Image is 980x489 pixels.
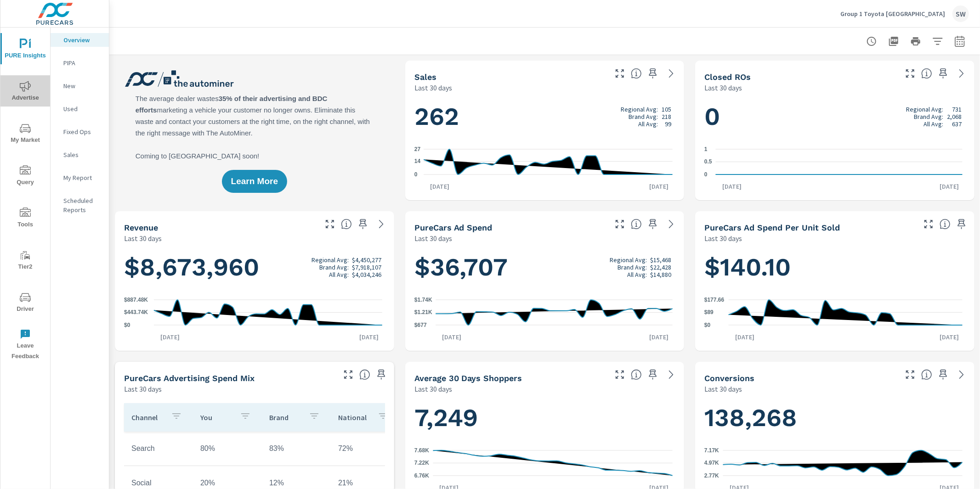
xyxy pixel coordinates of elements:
[646,66,660,81] span: Save this to your personalized report
[704,460,719,467] text: 4.97K
[269,413,301,422] p: Brand
[704,82,742,93] p: Last 30 days
[374,367,389,382] span: Save this to your personalized report
[924,120,944,128] p: All Avg:
[200,413,232,422] p: You
[124,322,130,328] text: $0
[638,120,658,128] p: All Avg:
[704,447,719,454] text: 7.17K
[952,120,962,128] p: 637
[906,106,944,113] p: Regional Avg:
[646,217,660,231] span: Save this to your personalized report
[352,271,381,278] p: $4,034,246
[704,309,714,315] text: $89
[662,113,671,120] p: 218
[414,171,418,178] text: 0
[51,194,109,217] div: Scheduled Reports
[704,252,965,283] h1: $140.10
[650,256,671,264] p: $15,468
[51,79,109,93] div: New
[704,146,708,152] text: 1
[51,102,109,116] div: Used
[424,182,456,191] p: [DATE]
[312,256,349,264] p: Regional Avg:
[929,32,947,51] button: Apply Filters
[3,292,47,315] span: Driver
[359,369,370,380] span: This table looks at how you compare to the amount of budget you spend per channel as opposed to y...
[954,367,969,382] a: See more details in report
[414,252,675,283] h1: $36,707
[231,177,278,185] span: Learn More
[154,332,186,342] p: [DATE]
[414,472,429,479] text: 6.76K
[352,264,381,271] p: $7,918,107
[63,35,102,45] p: Overview
[3,81,47,103] span: Advertise
[704,402,965,433] h1: 138,268
[921,369,932,380] span: The number of dealer-specified goals completed by a visitor. [Source: This data is provided by th...
[193,437,262,460] td: 80%
[414,309,432,316] text: $1.21K
[131,413,164,422] p: Channel
[63,196,102,214] p: Scheduled Reports
[63,81,102,90] p: New
[936,66,951,81] span: Save this to your personalized report
[414,373,522,383] h5: Average 30 Days Shoppers
[951,32,969,51] button: Select Date Range
[884,32,903,51] button: "Export Report to PDF"
[716,182,748,191] p: [DATE]
[936,367,951,382] span: Save this to your personalized report
[704,233,742,244] p: Last 30 days
[352,256,381,264] p: $4,450,277
[954,66,969,81] a: See more details in report
[222,170,287,193] button: Learn More
[952,106,962,113] p: 731
[414,146,421,152] text: 27
[414,233,452,244] p: Last 30 days
[650,271,671,278] p: $14,880
[124,252,385,283] h1: $8,673,960
[621,106,658,113] p: Regional Avg:
[124,309,148,316] text: $443.74K
[646,367,660,382] span: Save this to your personalized report
[356,217,370,231] span: Save this to your personalized report
[952,6,969,22] div: SW
[903,66,918,81] button: Make Fullscreen
[840,10,945,18] p: Group 1 Toyota [GEOGRAPHIC_DATA]
[3,208,47,230] span: Tools
[627,271,647,278] p: All Avg:
[414,158,421,165] text: 14
[338,413,370,422] p: National
[414,297,432,303] text: $1.74K
[704,171,708,178] text: 0
[629,113,658,120] p: Brand Avg:
[51,125,109,139] div: Fixed Ops
[414,322,427,328] text: $677
[124,383,162,394] p: Last 30 days
[374,217,389,231] a: See more details in report
[63,104,102,113] p: Used
[921,68,932,79] span: Number of Repair Orders Closed by the selected dealership group over the selected time range. [So...
[414,383,452,394] p: Last 30 days
[906,32,925,51] button: Print Report
[51,171,109,185] div: My Report
[664,367,679,382] a: See more details in report
[262,437,331,460] td: 83%
[331,437,400,460] td: 72%
[933,332,965,342] p: [DATE]
[63,150,102,159] p: Sales
[414,82,452,93] p: Last 30 days
[124,297,148,303] text: $887.48K
[3,39,47,61] span: PURE Insights
[51,33,109,47] div: Overview
[643,182,675,191] p: [DATE]
[954,217,969,231] span: Save this to your personalized report
[903,367,918,382] button: Make Fullscreen
[341,219,352,230] span: Total sales revenue over the selected date range. [Source: This data is sourced from the dealer’s...
[3,165,47,188] span: Query
[3,123,47,146] span: My Market
[0,28,50,365] div: nav menu
[921,217,936,231] button: Make Fullscreen
[63,58,102,67] p: PIPA
[436,332,468,342] p: [DATE]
